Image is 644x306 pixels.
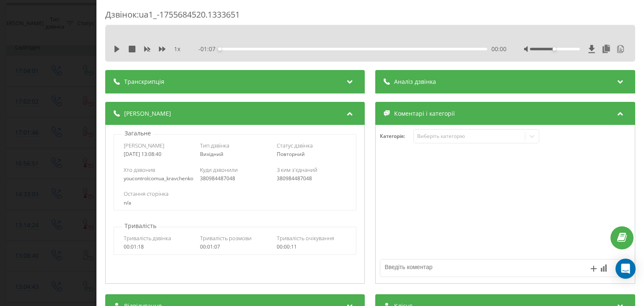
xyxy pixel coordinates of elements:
p: Загальне [122,129,153,137]
div: youcontrolcomua_kravchenko [124,176,194,182]
div: 380984487048 [200,176,270,182]
span: - 01:07 [199,45,220,53]
div: Accessibility label [553,47,556,51]
span: Аналіз дзвінка [395,78,436,86]
span: З ким з'єднаний [277,166,317,174]
h4: Категорія : [380,133,414,139]
div: Open Intercom Messenger [615,259,636,279]
div: [DATE] 13:08:40 [124,151,194,157]
div: 00:01:07 [200,244,270,250]
span: Вихідний [200,150,224,158]
span: 1 x [174,45,180,53]
span: Тривалість очікування [277,234,334,242]
span: Повторний [277,150,305,158]
span: Тип дзвінка [200,142,230,149]
span: Транскрипція [124,78,164,86]
span: Остання сторінка [124,190,169,197]
span: Куди дзвонили [200,166,238,174]
div: 00:01:18 [124,244,194,250]
span: [PERSON_NAME] [124,109,171,118]
div: 380984487048 [277,176,347,182]
span: Статус дзвінка [277,142,313,149]
div: Виберіть категорію [417,133,522,140]
span: Тривалість дзвінка [124,234,171,242]
span: Хто дзвонив [124,166,155,174]
span: 00:00 [491,45,506,53]
div: 00:00:11 [277,244,347,250]
span: Тривалість розмови [200,234,252,242]
div: Accessibility label [218,47,222,51]
span: [PERSON_NAME] [124,142,164,149]
div: n/a [124,200,346,206]
span: Коментарі і категорії [395,109,455,118]
p: Тривалість [122,222,158,230]
div: Дзвінок : ua1_-1755684520.1333651 [105,9,635,25]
